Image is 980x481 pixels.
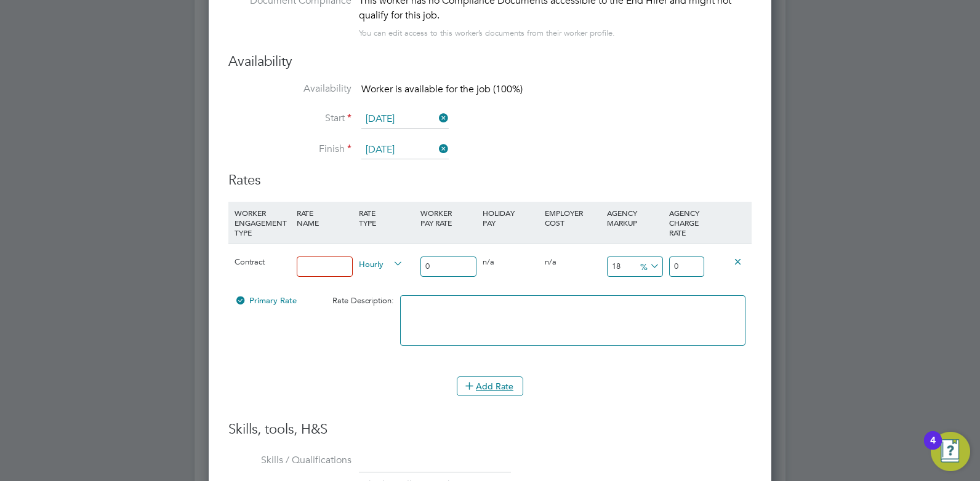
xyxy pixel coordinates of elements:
[228,421,752,439] h3: Skills, tools, H&S
[361,141,449,159] input: Select one
[417,202,480,234] div: WORKER PAY RATE
[235,256,265,267] span: Contract
[228,53,752,71] h3: Availability
[636,259,661,272] span: %
[231,202,294,244] div: WORKER ENGAGEMENT TYPE
[666,202,707,244] div: AGENCY CHARGE RATE
[542,202,604,234] div: EMPLOYER COST
[294,202,356,234] div: RATE NAME
[361,83,523,95] span: Worker is available for the job (100%)
[228,454,351,467] label: Skills / Qualifications
[228,82,351,95] label: Availability
[359,26,615,41] div: You can edit access to this worker’s documents from their worker profile.
[361,110,449,129] input: Select one
[228,112,351,125] label: Start
[235,295,297,306] span: Primary Rate
[457,376,523,396] button: Add Rate
[483,256,494,267] span: n/a
[228,172,752,189] h3: Rates
[332,295,394,306] span: Rate Description:
[480,202,542,234] div: HOLIDAY PAY
[228,143,351,156] label: Finish
[545,256,556,267] span: n/a
[359,256,403,270] span: Hourly
[604,202,666,234] div: AGENCY MARKUP
[356,202,418,234] div: RATE TYPE
[931,432,970,471] button: Open Resource Center, 4 new notifications
[930,440,936,456] div: 4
